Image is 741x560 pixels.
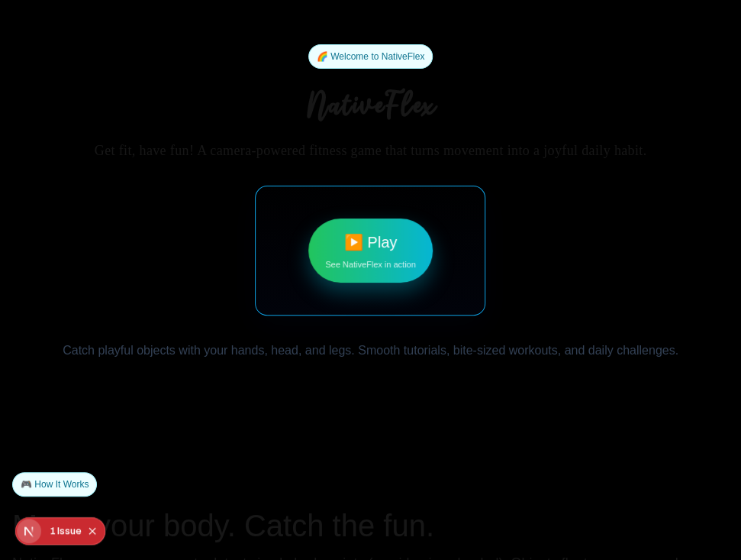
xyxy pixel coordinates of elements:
p: Catch playful objects with your hands, head, and legs. Smooth tutorials, bite-sized workouts, and... [63,342,678,360]
h2: Move your body. Catch the fun. [12,503,729,549]
button: ▶️ PlaySee NativeFlex in action [308,218,433,283]
div: 🌈 Welcome to NativeFlex [308,44,433,69]
div: 🎮 How It Works [12,472,97,497]
p: Get fit, have fun! A camera-powered fitness game that turns movement into a joyful daily habit. [95,141,647,161]
span: See NativeFlex in action [325,258,416,271]
div: Play video [256,186,485,315]
h1: NativeFlex [304,90,436,121]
